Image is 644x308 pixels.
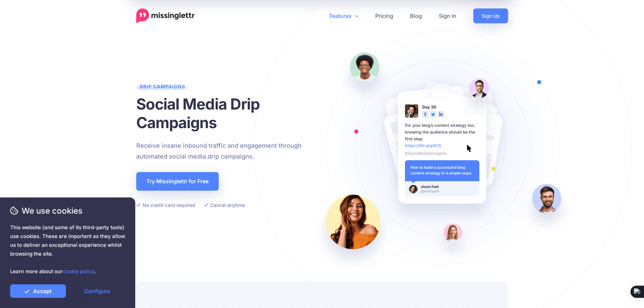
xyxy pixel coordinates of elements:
a: Sign Up [473,8,508,23]
p: Receive insane inbound traffic and engagement through automated social media drip campaigns. [136,140,327,162]
span: This website (and some of its third-party tools) use cookies. These are important as they allow u... [10,223,125,276]
a: Try Missinglettr for Free [136,172,219,191]
a: Pricing [367,8,402,23]
a: Features [321,8,367,23]
li: Cancel anytime [204,201,245,209]
h1: Social Media Drip Campaigns [136,95,327,132]
span: Drip Campaigns [136,84,189,93]
li: No credit card required [136,201,195,209]
span: We use cookies [10,205,125,217]
a: cookie policy [63,268,95,275]
a: Accept [10,284,66,298]
a: Blog [402,8,430,23]
a: Configure [69,284,125,298]
a: Sign In [430,8,465,23]
a: Home [136,8,195,23]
